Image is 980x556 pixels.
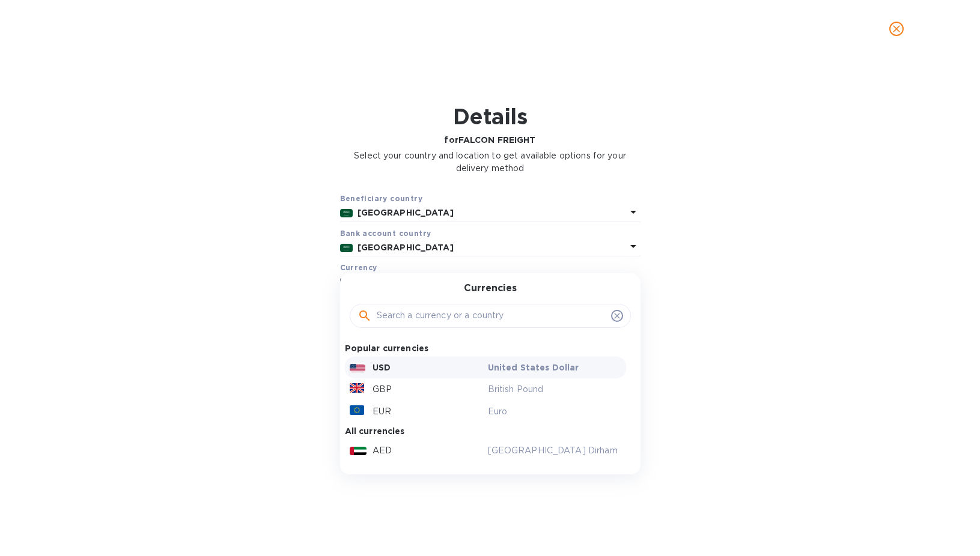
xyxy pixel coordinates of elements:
h1: Details [340,104,641,129]
p: AED [373,444,392,457]
b: [GEOGRAPHIC_DATA] [358,243,454,252]
p: GBP [373,383,392,396]
p: British Pound [488,383,621,396]
p: Popular currencies [345,340,429,357]
b: Currency [340,263,377,272]
p: All currencies [345,423,405,440]
p: EUR [373,405,391,418]
p: [GEOGRAPHIC_DATA] Dirham [488,444,621,457]
b: [GEOGRAPHIC_DATA] [358,208,454,217]
p: United States Dollar [488,361,621,373]
img: SA [340,209,353,217]
img: SA [340,244,353,252]
img: USD [350,364,366,372]
b: for FALCON FREIGHT [444,135,535,145]
img: AED [350,447,367,455]
p: USD [373,361,391,373]
p: Euro [488,405,621,418]
p: Select your country and location to get available options for your delivery method [340,150,641,175]
b: Beneficiary country [340,194,423,203]
input: Search a currency or a country [377,307,606,325]
h3: Currencies [464,283,517,294]
button: close [882,14,911,43]
b: Bank account cоuntry [340,229,431,238]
